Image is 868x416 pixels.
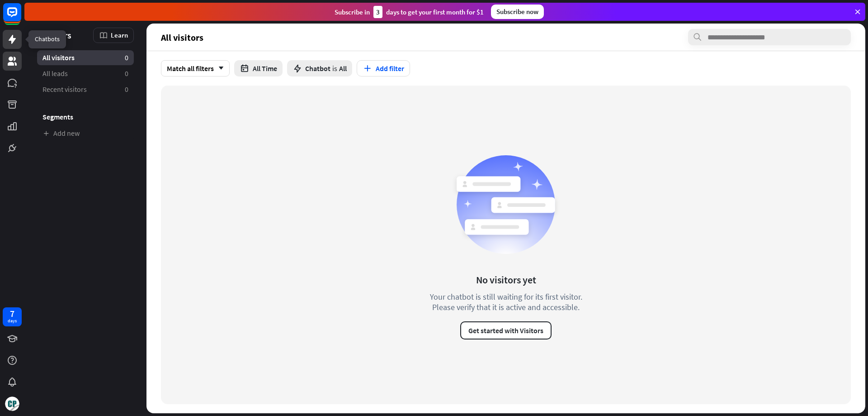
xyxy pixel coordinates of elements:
aside: 0 [125,85,128,94]
h3: Segments [37,112,134,121]
a: All leads 0 [37,66,134,81]
span: is [332,64,337,73]
div: Your chatbot is still waiting for its first visitor. Please verify that it is active and accessible. [413,292,599,312]
button: Add filter [357,60,410,77]
aside: 0 [125,53,128,62]
div: Subscribe now [491,5,544,19]
div: Match all filters [161,60,230,77]
span: Visitors [42,30,71,40]
div: Subscribe in days to get your first month for $1 [335,6,484,18]
span: Recent visitors [42,85,87,94]
a: Recent visitors 0 [37,82,134,97]
i: arrow_down [214,66,224,71]
a: 7 days [3,307,22,326]
span: Learn [111,31,128,39]
div: 3 [373,6,382,18]
button: Get started with Visitors [460,321,552,339]
button: Open LiveChat chat widget [7,4,34,31]
span: All visitors [161,32,203,43]
div: No visitors yet [476,273,536,286]
div: 7 [10,310,14,318]
span: All visitors [42,53,75,62]
a: Add new [37,126,134,141]
aside: 0 [125,69,128,78]
span: Chatbot [305,64,330,73]
button: All Time [234,60,283,77]
span: All [339,64,347,73]
span: All leads [42,69,68,78]
div: days [8,318,17,324]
